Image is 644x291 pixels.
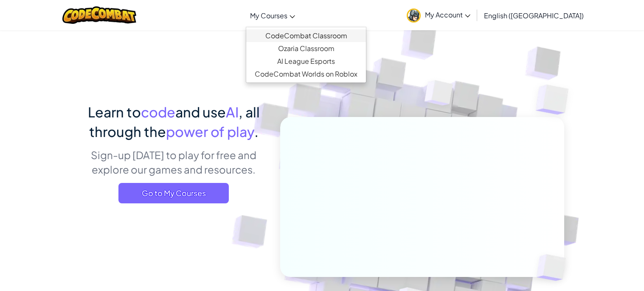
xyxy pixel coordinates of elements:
[141,103,175,120] span: code
[175,103,226,120] span: and use
[88,103,141,120] span: Learn to
[246,29,366,42] a: CodeCombat Classroom
[80,148,267,177] p: Sign-up [DATE] to play for free and explore our games and resources.
[407,9,421,23] img: avatar
[425,10,470,19] span: My Account
[484,11,584,20] span: English ([GEOGRAPHIC_DATA])
[246,4,299,27] a: My Courses
[246,55,366,68] a: AI League Esports
[118,183,229,203] a: Go to My Courses
[226,103,239,120] span: AI
[480,4,588,27] a: English ([GEOGRAPHIC_DATA])
[402,2,475,29] a: My Account
[246,42,366,55] a: Ozaria Classroom
[166,123,254,140] span: power of play
[519,64,592,136] img: Overlap cubes
[246,68,366,80] a: CodeCombat Worlds on Roblox
[250,11,287,20] span: My Courses
[62,6,137,24] img: CodeCombat logo
[254,123,259,140] span: .
[408,63,470,127] img: Overlap cubes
